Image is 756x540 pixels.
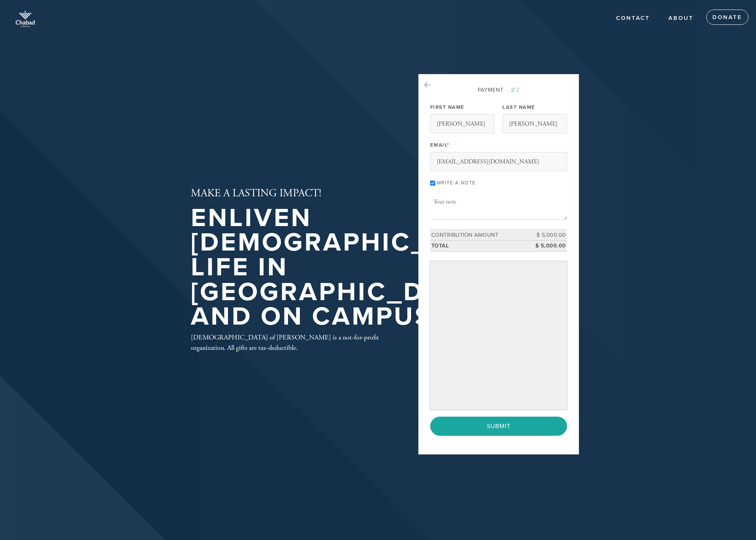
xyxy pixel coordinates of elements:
td: Contribution Amount [430,230,533,241]
td: $ 5,000.00 [533,230,567,241]
td: Total [430,241,533,252]
span: This field is required. [447,142,450,148]
td: $ 5,000.00 [533,241,567,252]
label: First Name [430,104,465,111]
input: Submit [430,417,567,436]
span: 2 [511,87,514,93]
div: Payment [430,86,567,94]
h2: MAKE A LASTING IMPACT! [191,187,511,200]
h1: Enliven [DEMOGRAPHIC_DATA] life in [GEOGRAPHIC_DATA] and on Campus! [191,206,511,329]
iframe: Secure payment input frame [432,263,566,408]
a: About [663,11,699,26]
img: of_Norman-whiteTop.png [11,4,39,31]
span: /2 [506,87,520,93]
a: Contact [610,11,656,26]
label: Email [430,142,450,149]
div: [DEMOGRAPHIC_DATA] of [PERSON_NAME] is a not-for-profit organization. All gifts are tax-deductible. [191,332,393,353]
label: Last Name [502,104,535,111]
a: Donate [706,10,748,25]
label: Write a note [437,180,476,186]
